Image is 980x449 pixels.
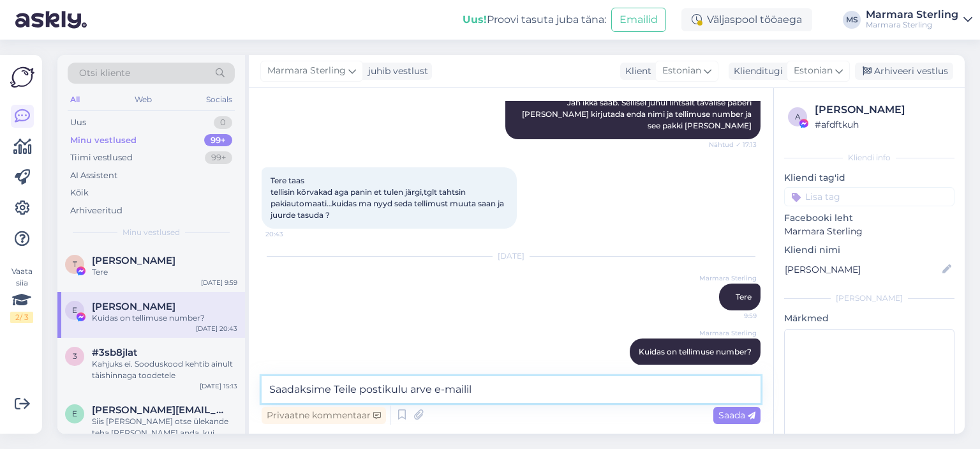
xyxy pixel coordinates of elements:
[73,259,77,269] span: T
[70,134,137,147] div: Minu vestlused
[79,66,130,80] span: Otsi kliente
[267,64,346,78] span: Marmara Sterling
[784,312,954,325] p: Märkmed
[92,416,237,439] div: Siis [PERSON_NAME] otse ülekande teha [PERSON_NAME] anda, kui ülekanne on tehtud, siis võtame tel...
[463,12,606,27] div: Proovi tasuta juba täna:
[784,211,954,225] p: Facebooki leht
[200,381,237,391] div: [DATE] 15:13
[681,8,812,31] div: Väljaspool tööaega
[92,312,237,324] div: Kuidas on tellimuse number?
[794,64,833,78] span: Estonian
[92,266,237,278] div: Tere
[10,266,33,323] div: Vaata siia
[699,328,757,338] span: Marmara Sterling
[784,187,954,206] input: Lisa tag
[709,311,757,321] span: 9:59
[72,305,77,315] span: E
[92,255,175,266] span: Tauno Rüütli
[866,10,972,30] a: Marmara SterlingMarmara Sterling
[201,278,237,287] div: [DATE] 9:59
[262,376,761,403] textarea: Saadaksime Teile postikulu arve e-mailil
[10,65,34,89] img: Askly Logo
[363,65,428,78] div: juhib vestlust
[271,176,506,220] span: Tere taas tellisin kōrvakad aga panin et tulen järgi,tglt tahtsin pakiautomaati…kuidas ma nyyd se...
[785,263,940,277] input: Lisa nimi
[784,293,954,304] div: [PERSON_NAME]
[729,65,783,78] div: Klienditugi
[70,151,133,164] div: Tiimi vestlused
[866,10,958,20] div: Marmara Sterling
[784,243,954,257] p: Kliendi nimi
[699,273,757,283] span: Marmara Sterling
[662,64,701,78] span: Estonian
[709,140,757,149] span: Nähtud ✓ 17:13
[718,409,755,421] span: Saada
[639,347,752,356] span: Kuidas on tellimuse number?
[70,186,89,199] div: Kõik
[784,152,954,164] div: Kliendi info
[204,134,232,147] div: 99+
[463,13,487,26] b: Uus!
[68,91,82,108] div: All
[10,312,33,323] div: 2 / 3
[72,409,77,418] span: e
[262,407,386,424] div: Privaatne kommentaar
[205,151,232,164] div: 99+
[736,292,752,301] span: Tere
[265,229,313,239] span: 20:43
[92,404,225,416] span: elvira.tikkerberi@gmail.com
[92,358,237,381] div: Kahjuks ei. Sooduskood kehtib ainult täishinnaga toodetele
[73,351,77,361] span: 3
[815,118,951,132] div: # afdftkuh
[122,227,180,238] span: Minu vestlused
[611,8,666,32] button: Emailid
[784,225,954,238] p: Marmara Sterling
[70,204,122,217] div: Arhiveeritud
[92,301,175,312] span: Egle Lōsov
[70,169,117,182] div: AI Assistent
[92,347,137,358] span: #3sb8jlat
[262,250,761,262] div: [DATE]
[866,20,958,30] div: Marmara Sterling
[132,91,154,108] div: Web
[70,116,86,129] div: Uus
[843,11,861,29] div: MS
[815,102,951,118] div: [PERSON_NAME]
[522,98,754,130] span: Jah ikka saab. Sellisel juhul lihtsalt tavalise paberi [PERSON_NAME] kirjutada enda nimi ja telli...
[196,324,237,333] div: [DATE] 20:43
[795,112,801,121] span: a
[855,63,953,80] div: Arhiveeri vestlus
[204,91,235,108] div: Socials
[214,116,232,129] div: 0
[784,171,954,185] p: Kliendi tag'id
[620,65,651,78] div: Klient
